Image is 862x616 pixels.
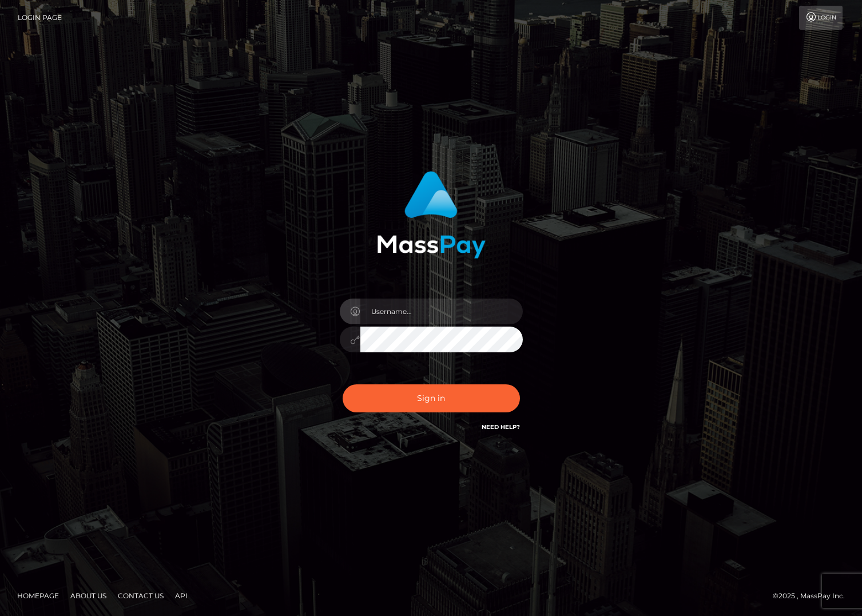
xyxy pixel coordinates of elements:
a: Need Help? [482,423,520,431]
button: Sign in [343,384,520,412]
div: © 2025 , MassPay Inc. [773,590,853,602]
a: Contact Us [113,587,168,605]
a: About Us [66,587,111,605]
a: Homepage [13,587,63,605]
a: Login [799,6,843,30]
a: Login Page [18,6,62,30]
input: Username... [360,299,523,324]
a: API [170,587,192,605]
img: MassPay Login [377,171,486,259]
